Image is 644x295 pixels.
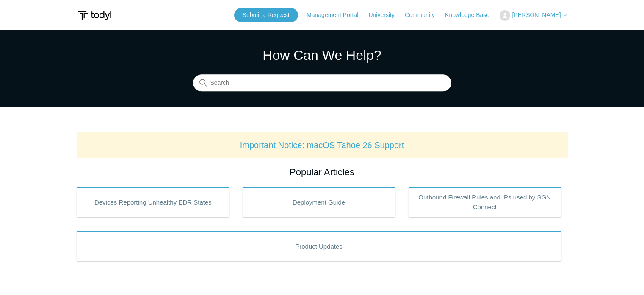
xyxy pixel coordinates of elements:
[193,45,451,65] h1: How Can We Help?
[77,8,113,23] img: Todyl Support Center Help Center home page
[408,187,561,217] a: Outbound Firewall Rules and IPs used by SGN Connect
[240,140,404,150] a: Important Notice: macOS Tahoe 26 Support
[242,187,395,217] a: Deployment Guide
[77,187,230,217] a: Devices Reporting Unhealthy EDR States
[500,10,567,21] button: [PERSON_NAME]
[512,11,561,18] span: [PERSON_NAME]
[405,11,443,20] a: Community
[307,11,367,20] a: Management Portal
[193,75,451,92] input: Search
[77,165,568,179] h2: Popular Articles
[77,231,561,261] a: Product Updates
[368,11,403,20] a: University
[234,8,298,22] a: Submit a Request
[445,11,498,20] a: Knowledge Base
